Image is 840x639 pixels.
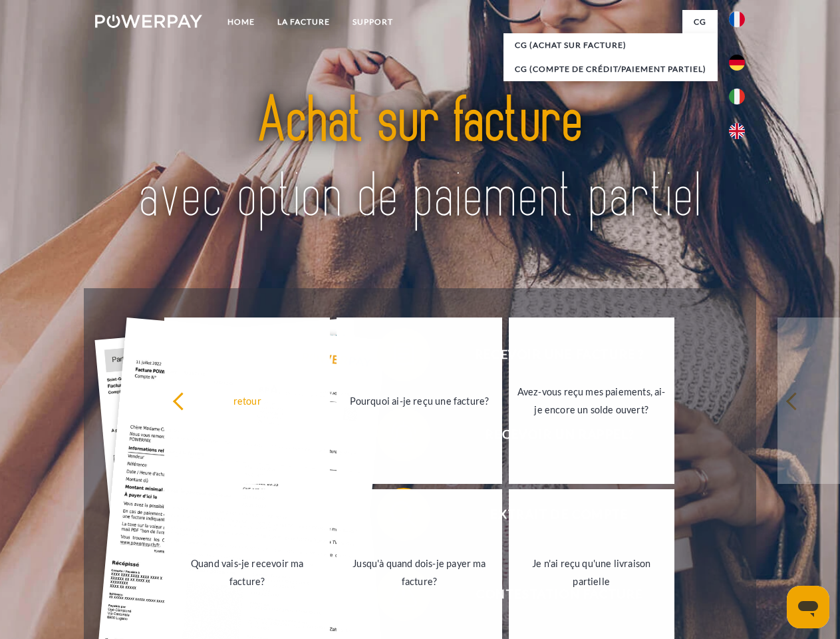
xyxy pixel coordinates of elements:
[787,586,829,628] iframe: Bouton de lancement de la fenêtre de messagerie
[127,64,713,255] img: title-powerpay_fr.svg
[266,10,341,34] a: LA FACTURE
[729,55,745,71] img: de
[95,15,202,28] img: logo-powerpay-white.svg
[503,57,718,81] a: CG (Compte de crédit/paiement partiel)
[729,89,745,105] img: it
[345,391,494,409] div: Pourquoi ai-je reçu une facture?
[517,383,666,419] div: Avez-vous reçu mes paiements, ai-je encore un solde ouvert?
[172,391,322,409] div: retour
[172,554,322,590] div: Quand vais-je recevoir ma facture?
[729,123,745,139] img: en
[341,10,404,34] a: Support
[345,554,494,590] div: Jusqu'à quand dois-je payer ma facture?
[503,33,718,57] a: CG (achat sur facture)
[517,554,666,590] div: Je n'ai reçu qu'une livraison partielle
[729,11,745,27] img: fr
[509,318,674,484] a: Avez-vous reçu mes paiements, ai-je encore un solde ouvert?
[216,10,266,34] a: Home
[682,10,718,34] a: CG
